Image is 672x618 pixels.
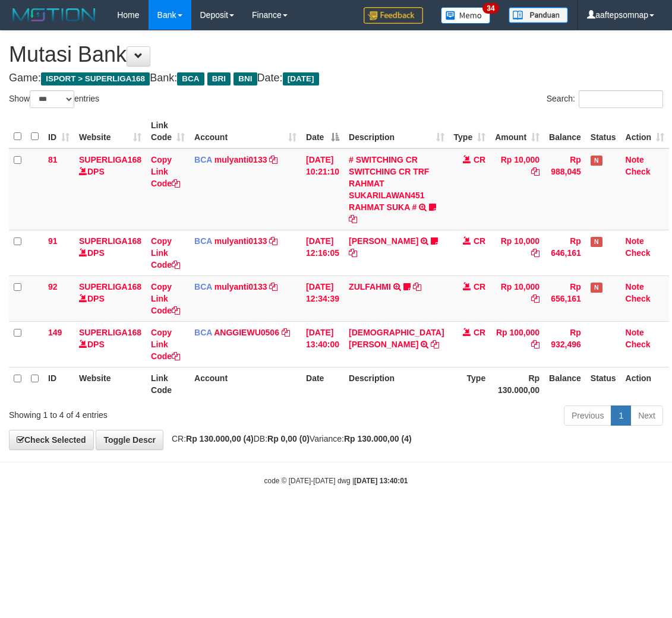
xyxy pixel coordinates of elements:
[79,155,141,164] a: SUPERLIGA168
[48,328,62,337] span: 149
[194,328,212,337] span: BCA
[531,340,540,349] a: Copy Rp 100,000 to clipboard
[301,367,344,401] th: Date
[301,115,344,148] th: Date: activate to sort column descending
[9,43,663,66] h1: Mutasi Bank
[344,115,449,148] th: Description: activate to sort column ascending
[544,148,586,230] td: Rp 988,045
[531,248,540,258] a: Copy Rp 10,000 to clipboard
[301,230,344,275] td: [DATE] 12:16:05
[349,282,391,291] a: ZULFAHMI
[544,275,586,321] td: Rp 656,161
[41,72,150,85] span: ISPORT > SUPERLIGA168
[586,367,621,401] th: Status
[344,434,412,443] strong: Rp 130.000,00 (4)
[349,328,444,349] a: [DEMOGRAPHIC_DATA][PERSON_NAME]
[474,328,485,337] span: CR
[74,275,146,321] td: DPS
[531,167,540,176] a: Copy Rp 10,000 to clipboard
[490,275,544,321] td: Rp 10,000
[186,434,254,443] strong: Rp 130.000,00 (4)
[151,328,180,361] a: Copy Link Code
[364,7,423,24] img: Feedback.jpg
[490,148,544,230] td: Rp 10,000
[43,115,74,148] th: ID: activate to sort column ascending
[354,477,408,485] strong: [DATE] 13:40:01
[74,115,146,148] th: Website: activate to sort column ascending
[74,367,146,401] th: Website
[431,340,439,349] a: Copy MUHAMMAD AZHAR RAS to clipboard
[591,283,602,293] span: Has Note
[626,328,644,337] a: Note
[626,248,651,258] a: Check
[449,367,491,401] th: Type
[626,294,651,303] a: Check
[413,282,421,291] a: Copy ZULFAHMI to clipboard
[43,367,74,401] th: ID
[626,167,651,176] a: Check
[214,236,267,246] a: mulyanti0133
[151,155,180,188] a: Copy Link Code
[146,367,190,401] th: Link Code
[267,434,310,443] strong: Rp 0,00 (0)
[630,405,663,426] a: Next
[79,236,141,246] a: SUPERLIGA168
[207,72,231,85] span: BRI
[490,115,544,148] th: Amount: activate to sort column ascending
[474,282,485,291] span: CR
[74,148,146,230] td: DPS
[214,282,267,291] a: mulyanti0133
[151,282,180,315] a: Copy Link Code
[301,148,344,230] td: [DATE] 10:21:10
[349,248,357,258] a: Copy RIYO RAHMAN to clipboard
[579,90,663,108] input: Search:
[531,294,540,303] a: Copy Rp 10,000 to clipboard
[79,282,141,291] a: SUPERLIGA168
[48,236,58,246] span: 91
[194,155,212,164] span: BCA
[349,236,418,246] a: [PERSON_NAME]
[626,155,644,164] a: Note
[547,90,663,108] label: Search:
[564,405,611,426] a: Previous
[626,340,651,349] a: Check
[441,7,491,24] img: Button%20Memo.svg
[283,72,319,85] span: [DATE]
[30,90,74,108] select: Showentries
[482,3,499,14] span: 34
[264,477,408,485] small: code © [DATE]-[DATE] dwg |
[194,282,212,291] span: BCA
[282,328,290,337] a: Copy ANGGIEWU0506 to clipboard
[214,328,279,337] a: ANGGIEWU0506
[9,404,271,421] div: Showing 1 to 4 of 4 entries
[490,367,544,401] th: Rp 130.000,00
[591,156,602,166] span: Has Note
[544,115,586,148] th: Balance
[9,72,663,84] h4: Game: Bank: Date:
[344,367,449,401] th: Description
[586,115,621,148] th: Status
[9,430,94,450] a: Check Selected
[349,155,429,212] a: # SWITCHING CR SWITCHING CR TRF RAHMAT SUKARILAWAN451 RAHMAT SUKA #
[490,321,544,367] td: Rp 100,000
[591,237,602,247] span: Has Note
[48,282,58,291] span: 92
[349,214,357,224] a: Copy # SWITCHING CR SWITCHING CR TRF RAHMAT SUKARILAWAN451 RAHMAT SUKA # to clipboard
[74,321,146,367] td: DPS
[74,230,146,275] td: DPS
[449,115,491,148] th: Type: activate to sort column ascending
[177,72,204,85] span: BCA
[509,7,568,23] img: panduan.png
[190,115,301,148] th: Account: activate to sort column ascending
[214,155,267,164] a: mulyanti0133
[621,367,670,401] th: Action
[96,430,163,450] a: Toggle Descr
[9,90,99,108] label: Show entries
[146,115,190,148] th: Link Code: activate to sort column ascending
[151,236,180,270] a: Copy Link Code
[234,72,257,85] span: BNI
[194,236,212,246] span: BCA
[79,328,141,337] a: SUPERLIGA168
[611,405,631,426] a: 1
[474,236,485,246] span: CR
